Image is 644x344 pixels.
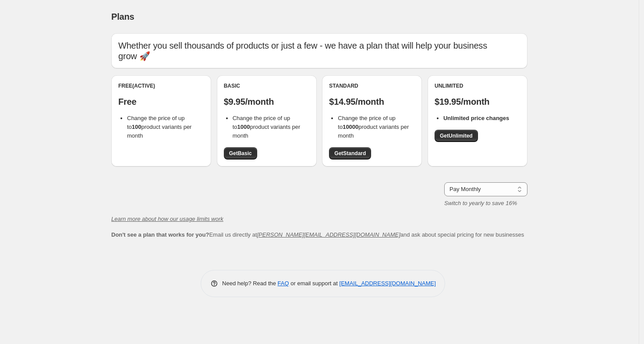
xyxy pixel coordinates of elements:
[289,280,340,287] span: or email support at
[111,231,209,238] b: Don't see a plan that works for you?
[233,115,301,139] span: Change the price of up to product variants per month
[338,115,409,139] span: Change the price of up to product variants per month
[237,124,250,130] b: 1000
[343,124,358,130] b: 10000
[440,132,473,139] span: Get Unlimited
[132,124,142,130] b: 100
[435,82,520,89] div: Unlimited
[224,147,257,160] a: GetBasic
[222,280,278,287] span: Need help? Read the
[118,82,204,89] div: Free (Active)
[127,115,191,139] span: Change the price of up to product variants per month
[444,200,517,206] i: Switch to yearly to save 16%
[224,96,310,107] p: $9.95/month
[329,147,371,160] a: GetStandard
[118,96,204,107] p: Free
[435,130,478,142] a: GetUnlimited
[278,280,289,287] a: FAQ
[334,150,366,157] span: Get Standard
[224,82,310,89] div: Basic
[111,216,223,222] a: Learn more about how our usage limits work
[340,280,436,287] a: [EMAIL_ADDRESS][DOMAIN_NAME]
[435,96,520,107] p: $19.95/month
[111,231,524,238] span: Email us directly at and ask about special pricing for new businesses
[111,12,134,21] span: Plans
[443,115,509,121] b: Unlimited price changes
[257,231,400,238] a: [PERSON_NAME][EMAIL_ADDRESS][DOMAIN_NAME]
[329,82,415,89] div: Standard
[229,150,252,157] span: Get Basic
[329,96,415,107] p: $14.95/month
[118,40,520,61] p: Whether you sell thousands of products or just a few - we have a plan that will help your busines...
